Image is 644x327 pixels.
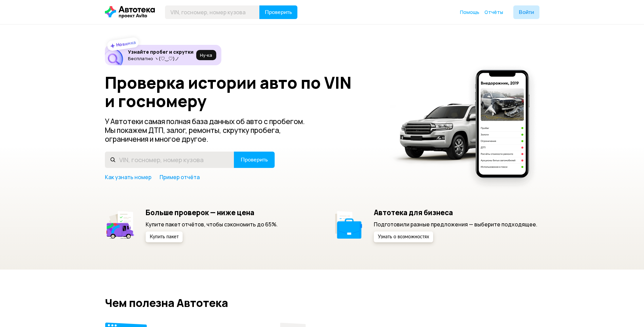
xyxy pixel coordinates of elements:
[374,231,433,242] button: Узнать о возможностях
[105,297,539,309] h2: Чем полезна Автотека
[105,73,381,110] h1: Проверка истории авто по VIN и госномеру
[146,221,278,228] p: Купите пакет отчётов, чтобы сэкономить до 65%.
[374,208,537,217] h5: Автотека для бизнеса
[234,152,275,168] button: Проверить
[150,235,179,239] span: Купить пакет
[200,52,212,58] span: Ну‑ка
[259,5,297,19] button: Проверить
[374,221,537,228] p: Подготовили разные предложения — выберите подходящее.
[146,208,278,217] h5: Больше проверок — ниже цена
[460,9,479,16] a: Помощь
[241,157,268,162] span: Проверить
[484,9,503,16] a: Отчёты
[105,152,234,168] input: VIN, госномер, номер кузова
[378,235,429,239] span: Узнать о возможностях
[128,56,194,61] p: Бесплатно ヽ(♡‿♡)ノ
[105,173,151,181] a: Как узнать номер
[128,49,194,55] h6: Узнайте пробег и скрутки
[513,5,539,19] button: Войти
[165,5,260,19] input: VIN, госномер, номер кузова
[115,39,136,48] strong: Новинка
[519,10,534,15] span: Войти
[105,117,316,143] p: У Автотеки самая полная база данных об авто с пробегом. Мы покажем ДТП, залог, ремонты, скрутку п...
[160,173,200,181] a: Пример отчёта
[265,10,292,15] span: Проверить
[146,231,183,242] button: Купить пакет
